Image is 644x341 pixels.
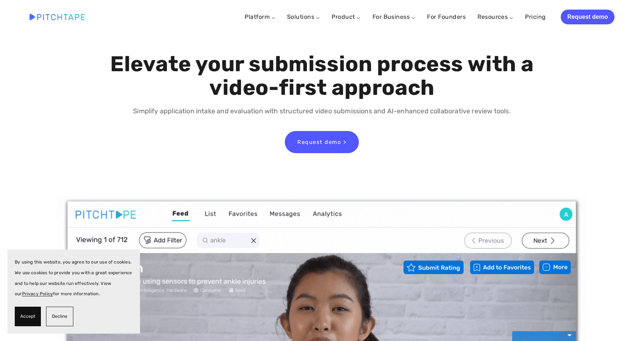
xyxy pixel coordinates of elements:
[22,291,53,296] a: Privacy Policy
[79,52,565,100] h1: Elevate your submission process with a video-first approach
[287,13,320,20] a: Solutions ⌵
[525,10,546,24] a: Pricing
[285,131,359,153] a: Request demo >
[15,307,41,326] button: Accept
[29,14,85,20] img: Pitchtape | Video Submission Management Software
[46,307,73,326] button: Decline
[332,13,360,20] a: Product ⌵
[245,13,275,20] a: Platform ⌵
[15,257,133,299] p: By using this website, you agree to our use of cookies. We use cookies to provide you with a grea...
[477,13,513,20] a: Resources ⌵
[372,13,416,20] a: For Business ⌵
[20,311,35,322] span: Accept
[427,10,466,24] a: For Founders
[52,311,67,322] span: Decline
[79,106,565,117] p: Simplify application intake and evaluation with structured video submissions and AI-enhanced coll...
[7,249,140,334] section: Cookie banner
[561,10,615,24] a: Request demo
